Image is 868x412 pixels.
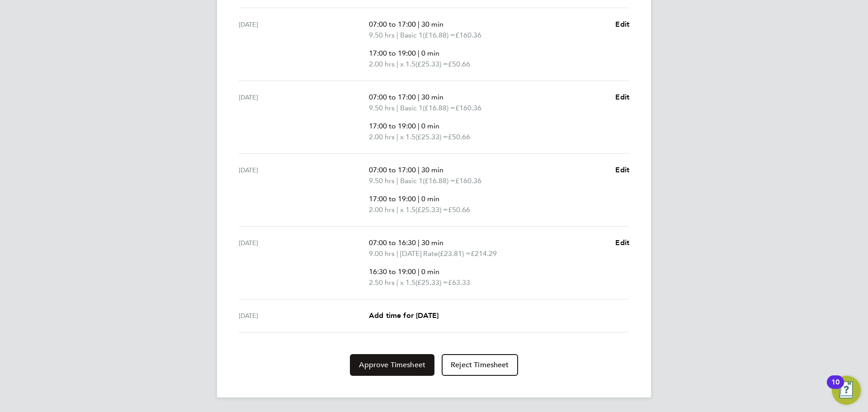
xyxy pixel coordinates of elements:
span: Basic 1 [400,175,423,186]
span: | [396,133,398,141]
span: 9.00 hrs [369,249,395,258]
span: 0 min [421,267,439,276]
span: £50.66 [448,205,470,214]
span: 07:00 to 16:30 [369,238,416,247]
span: x 1.5 [400,132,415,142]
span: 07:00 to 17:00 [369,20,416,28]
span: 0 min [421,194,439,203]
span: (£25.33) = [415,60,448,68]
span: Add time for [DATE] [369,311,439,320]
span: 30 min [421,93,443,101]
span: | [418,238,420,247]
a: Edit [615,92,629,103]
button: Reject Timesheet [442,354,518,376]
span: 30 min [421,166,443,174]
span: Edit [615,166,629,174]
span: | [418,194,420,203]
span: £50.66 [448,133,470,141]
span: Edit [615,93,629,101]
span: £214.29 [471,249,497,258]
span: | [418,20,420,28]
a: Edit [615,165,629,175]
button: Open Resource Center, 10 new notifications [832,376,861,405]
span: 17:00 to 19:00 [369,122,416,130]
span: 9.50 hrs [369,31,395,39]
span: (£16.88) = [423,176,455,185]
span: | [396,104,398,112]
span: £63.33 [448,278,470,287]
span: 17:00 to 19:00 [369,49,416,57]
span: 0 min [421,122,439,130]
span: x 1.5 [400,204,415,215]
span: | [396,278,398,287]
span: 0 min [421,49,439,57]
span: £160.36 [455,176,481,185]
span: 2.00 hrs [369,60,395,68]
div: [DATE] [239,310,369,321]
span: Reject Timesheet [451,360,509,369]
span: | [418,49,420,57]
span: | [396,176,398,185]
span: 2.50 hrs [369,278,395,287]
span: (£16.88) = [423,104,455,112]
span: | [418,166,420,174]
a: Edit [615,237,629,248]
span: Edit [615,238,629,247]
span: | [396,31,398,39]
span: x 1.5 [400,277,415,288]
span: £160.36 [455,104,481,112]
span: (£25.33) = [415,133,448,141]
span: | [418,93,420,101]
span: £160.36 [455,31,481,39]
span: | [396,205,398,214]
span: [DATE] Rate [400,248,438,259]
div: [DATE] [239,19,369,70]
span: | [396,249,398,258]
span: 17:00 to 19:00 [369,194,416,203]
span: 2.00 hrs [369,133,395,141]
span: (£23.81) = [438,249,471,258]
span: Basic 1 [400,103,423,114]
div: [DATE] [239,237,369,288]
span: | [418,267,420,276]
span: x 1.5 [400,59,415,70]
div: [DATE] [239,165,369,215]
span: (£25.33) = [415,205,448,214]
span: 16:30 to 19:00 [369,267,416,276]
a: Add time for [DATE] [369,310,439,321]
span: Edit [615,20,629,28]
span: 9.50 hrs [369,104,395,112]
span: 9.50 hrs [369,176,395,185]
span: | [396,60,398,68]
div: [DATE] [239,92,369,142]
span: (£16.88) = [423,31,455,39]
span: 2.00 hrs [369,205,395,214]
span: £50.66 [448,60,470,68]
div: 10 [831,382,840,394]
button: Approve Timesheet [350,354,434,376]
span: 07:00 to 17:00 [369,166,416,174]
span: (£25.33) = [415,278,448,287]
span: Approve Timesheet [359,360,425,369]
span: Basic 1 [400,30,423,41]
span: 07:00 to 17:00 [369,93,416,101]
span: 30 min [421,20,443,28]
span: | [418,122,420,130]
span: 30 min [421,238,443,247]
a: Edit [615,19,629,30]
